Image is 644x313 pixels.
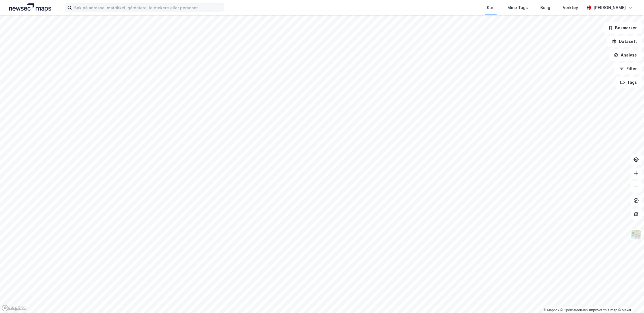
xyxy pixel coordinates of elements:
img: logo.a4113a55bc3d86da70a041830d287a7e.svg [9,3,51,12]
button: Datasett [607,36,642,47]
div: Bolig [540,4,550,11]
div: [PERSON_NAME] [593,4,626,11]
a: Mapbox homepage [2,305,27,311]
a: Improve this map [589,308,617,312]
button: Analyse [609,49,642,61]
button: Bokmerker [603,22,642,34]
button: Filter [614,63,642,74]
iframe: Chat Widget [616,286,644,313]
img: Z [631,229,641,240]
a: OpenStreetMap [560,308,588,312]
div: Mine Tags [507,4,528,11]
div: Kontrollprogram for chat [616,286,644,313]
button: Tags [615,77,642,88]
div: Verktøy [563,4,578,11]
input: Søk på adresse, matrikkel, gårdeiere, leietakere eller personer [72,3,224,12]
div: Kart [487,4,495,11]
a: Mapbox [543,308,559,312]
